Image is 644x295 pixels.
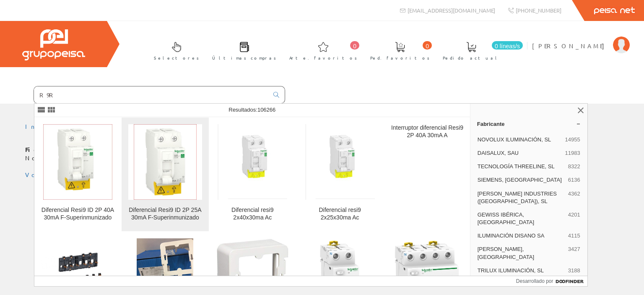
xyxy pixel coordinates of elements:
font: NOVOLUX ILUMINACIÓN, SL [478,136,551,143]
font: Fabricante [477,121,505,127]
font: Diferencial Resi9 ID 2P 40A 30mA F-Superinmunizado [42,206,114,221]
font: 4115 [568,232,580,239]
a: [PERSON_NAME] [532,35,630,43]
a: Inicio [25,123,61,130]
font: [PERSON_NAME], [GEOGRAPHIC_DATA] [478,246,534,260]
a: Interruptor diferencial Resi9 2P 40A 30mA A [384,117,470,231]
font: TRILUX ILUMINACIÓN, SL [478,267,544,274]
img: Diferencial resi9 2x25x30ma Ac [305,124,375,200]
img: Diferencial Resi9 ID 2P 25A 30mA F-Superinmunizado [134,124,197,200]
font: Resultados: [229,107,257,113]
a: Selectores [145,35,203,65]
font: Diferencial resi9 2x25x30ma Ac [319,206,361,221]
font: 4362 [568,191,580,197]
font: Interruptor diferencial Resi9 2P 40A 30mA A [391,124,463,138]
font: 4201 [568,211,580,218]
font: Ped. favoritos [370,55,430,61]
a: Diferencial Resi9 ID 2P 25A 30mA F-Superinmunizado Diferencial Resi9 ID 2P 25A 30mA F-Superinmuni... [122,117,208,231]
a: Diferencial resi9 2x25x30ma Ac Diferencial resi9 2x25x30ma Ac [296,117,383,231]
font: 8322 [568,163,580,170]
font: No he encontrado ningún registro para la referencia indicada. [25,154,364,162]
font: 11983 [565,150,580,156]
font: 3188 [568,267,580,274]
img: Diferencial Resi9 ID 2P 40A 30mA F-Superinmunizado [43,124,112,200]
font: TECNOLOGÍA THREELINE, SL [478,163,555,170]
a: Volver [25,171,60,178]
a: Diferencial resi9 2x40x30ma Ac Diferencial resi9 2x40x30ma Ac [209,117,296,231]
font: Últimas compras [212,55,276,61]
font: [EMAIL_ADDRESS][DOMAIN_NAME] [408,7,495,14]
font: [PERSON_NAME] INDUSTRIES ([GEOGRAPHIC_DATA]), SL [478,191,557,204]
font: Ficha [25,146,52,153]
a: Desarrollado por [516,276,587,286]
font: Selectores [154,55,199,61]
font: SIEMENS, [GEOGRAPHIC_DATA] [478,177,562,183]
img: Diferencial resi9 2x40x30ma Ac [218,124,287,200]
font: Arte. favoritos [289,55,357,61]
a: Diferencial Resi9 ID 2P 40A 30mA F-Superinmunizado Diferencial Resi9 ID 2P 40A 30mA F-Superinmuni... [34,117,121,231]
img: Grupo Peisa [22,29,85,60]
a: Últimas compras [204,35,280,65]
a: Fabricante [470,117,587,131]
font: [PERSON_NAME] [532,42,609,50]
font: 0 [353,43,356,50]
font: GEWISS IBÉRICA, [GEOGRAPHIC_DATA] [478,211,534,225]
font: DAISALUX, SAU [478,150,519,156]
input: Buscar ... [34,86,268,103]
font: 0 [426,43,429,50]
font: 3427 [568,246,580,252]
font: Diferencial Resi9 ID 2P 25A 30mA F-Superinmunizado [129,206,201,221]
font: 6136 [568,177,580,183]
font: 0 líneas/s [495,43,520,50]
font: 14955 [565,136,580,143]
font: [PHONE_NUMBER] [516,7,561,14]
font: 106266 [257,107,275,113]
font: Pedido actual [443,55,500,61]
font: ILUMINACIÓN DISANO SA [478,232,545,239]
font: Diferencial resi9 2x40x30ma Ac [231,206,273,221]
font: Desarrollado por [516,278,553,284]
